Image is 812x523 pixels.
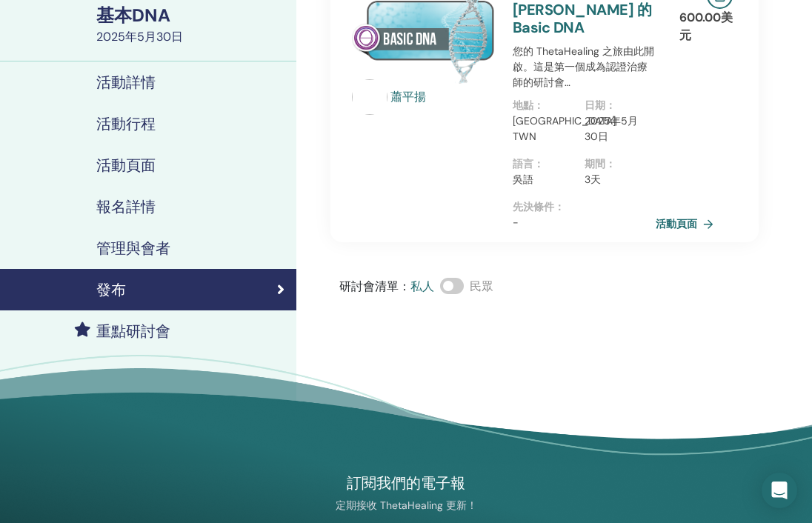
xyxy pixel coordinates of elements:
[96,197,156,216] font: 報名詳情
[96,322,170,341] font: 重點研討會
[585,114,638,143] font: 2025年5月30日
[513,157,533,170] font: 語言
[513,216,519,229] font: -
[605,157,616,170] font: ：
[585,173,601,186] font: 3天
[339,279,399,294] font: 研討會清單
[656,213,719,235] a: 活動頁面
[390,89,426,104] font: 蕭平揚
[96,156,156,175] font: 活動頁面
[347,473,465,493] font: 訂閱我們的電子報
[96,280,126,299] font: 發布
[585,99,605,112] font: 日期
[605,99,616,112] font: ：
[533,99,544,112] font: ：
[513,44,654,89] font: 您的 ThetaHealing 之旅由此開啟。這是第一個成為認證治療師的研討會…
[96,239,170,258] font: 管理與會者
[513,173,533,186] font: 吳語
[679,10,721,25] font: 600.00
[87,3,296,46] a: 基本DNA2025年5月30日
[96,114,156,133] font: 活動行程
[410,279,434,294] font: 私人
[336,499,477,512] font: 定期接收 ThetaHealing 更新！
[554,200,565,213] font: ：
[96,29,183,44] font: 2025年5月30日
[513,114,616,143] font: [GEOGRAPHIC_DATA] TWN
[762,473,797,508] div: 開啟 Intercom Messenger
[585,157,605,170] font: 期間
[513,99,533,112] font: 地點
[656,218,697,231] font: 活動頁面
[96,73,156,92] font: 活動詳情
[470,279,493,294] font: 民眾
[399,279,410,294] font: ：
[96,4,170,27] font: 基本DNA
[533,157,544,170] font: ：
[390,88,498,106] a: 蕭平揚
[513,200,554,213] font: 先決條件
